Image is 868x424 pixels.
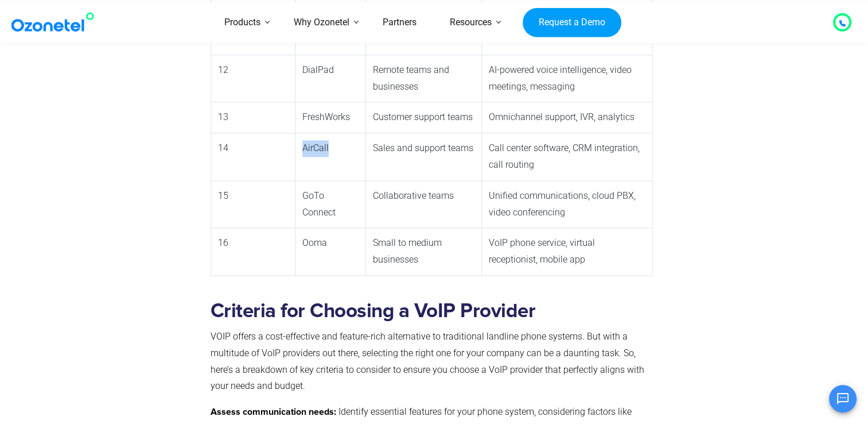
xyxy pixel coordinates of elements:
a: Products [208,2,277,43]
td: AirCall [295,133,366,181]
td: 15 [211,180,295,228]
td: 13 [211,102,295,133]
a: Request a Demo [523,7,621,37]
strong: Assess communication needs: [211,407,336,417]
td: GoTo Connect [295,180,366,228]
span: VOIP offers a cost-effective and feature-rich alternative to traditional landline phone systems. ... [211,331,644,391]
td: Customer support teams [366,102,482,133]
td: VoIP phone service, virtual receptionist, mobile app [482,228,653,276]
td: Unified communications, cloud PBX, video conferencing [482,180,653,228]
a: Resources [433,2,508,43]
td: AI-powered voice intelligence, video meetings, messaging [482,55,653,102]
td: Remote teams and businesses [366,55,482,102]
td: Call center software, CRM integration, call routing [482,133,653,181]
button: Open chat [829,385,857,413]
td: Ooma [295,228,366,276]
td: Small to medium businesses [366,228,482,276]
strong: Criteria for Choosing a VoIP Provider [211,301,536,321]
td: Sales and support teams [366,133,482,181]
td: DialPad [295,55,366,102]
a: Why Ozonetel [277,2,366,43]
td: 16 [211,228,295,276]
a: Partners [366,2,433,43]
td: 12 [211,55,295,102]
td: FreshWorks [295,102,366,133]
td: Collaborative teams [366,180,482,228]
td: 14 [211,133,295,181]
td: Omnichannel support, IVR, analytics [482,102,653,133]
